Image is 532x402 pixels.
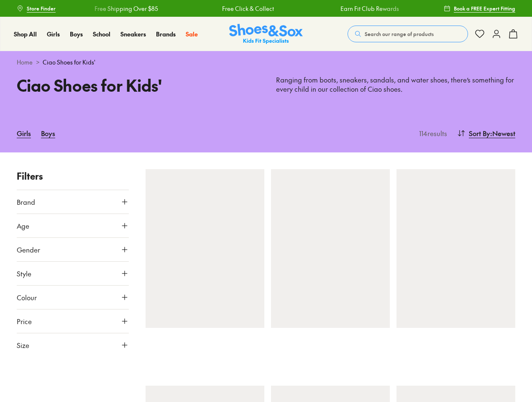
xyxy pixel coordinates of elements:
[41,124,55,142] a: Boys
[47,30,60,39] a: Girls
[156,30,176,39] a: Brands
[17,309,129,333] button: Price
[17,190,129,214] button: Brand
[94,4,158,13] a: Free Shipping Over $85
[14,30,37,39] a: Shop All
[17,169,129,183] p: Filters
[365,30,434,38] span: Search our range of products
[17,286,129,309] button: Colour
[17,214,129,237] button: Age
[17,292,37,302] span: Colour
[17,316,32,326] span: Price
[93,30,110,39] a: School
[229,24,303,44] a: Shoes & Sox
[222,4,274,13] a: Free Click & Collect
[43,58,95,67] span: Ciao Shoes for Kids'
[469,128,490,138] span: Sort By
[276,75,515,94] p: Ranging from boots, sneakers, sandals, and water shoes, there’s something for every child in our ...
[17,340,29,350] span: Size
[340,4,398,13] a: Earn Fit Club Rewards
[444,1,515,16] a: Book a FREE Expert Fitting
[17,73,256,97] h1: Ciao Shoes for Kids'
[490,128,515,138] span: : Newest
[17,58,33,67] a: Home
[457,124,515,142] button: Sort By:Newest
[70,30,83,39] a: Boys
[17,221,29,231] span: Age
[27,5,56,12] span: Store Finder
[17,268,31,278] span: Style
[416,128,447,138] p: 114 results
[17,58,515,67] div: >
[186,30,198,39] a: Sale
[348,26,468,42] button: Search our range of products
[17,197,35,207] span: Brand
[17,333,129,357] button: Size
[17,245,40,255] span: Gender
[17,124,31,142] a: Girls
[17,238,129,261] button: Gender
[17,1,56,16] a: Store Finder
[454,5,515,12] span: Book a FREE Expert Fitting
[229,24,303,44] img: SNS_Logo_Responsive.svg
[120,30,146,39] a: Sneakers
[17,262,129,285] button: Style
